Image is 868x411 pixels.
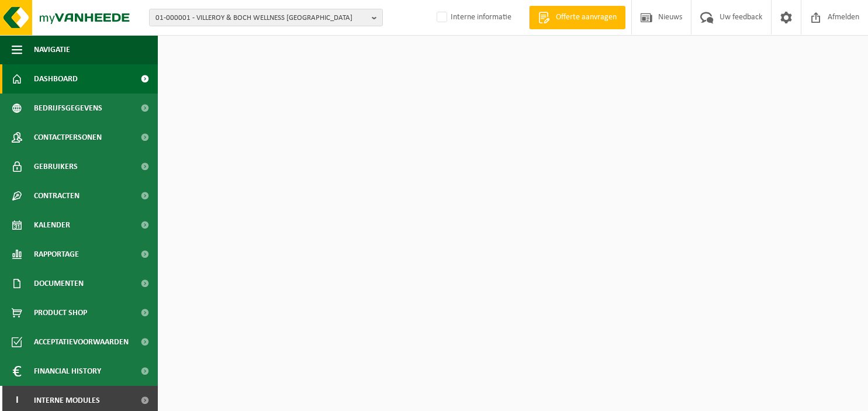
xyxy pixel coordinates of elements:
span: Gebruikers [34,152,78,181]
a: Offerte aanvragen [529,6,625,29]
span: Documenten [34,269,84,298]
span: Kalender [34,210,70,240]
span: Acceptatievoorwaarden [34,327,129,357]
span: Navigatie [34,35,70,64]
button: 01-000001 - VILLEROY & BOCH WELLNESS [GEOGRAPHIC_DATA] [149,9,383,26]
label: Interne informatie [434,9,511,26]
span: Financial History [34,357,101,386]
span: Product Shop [34,298,87,327]
span: Contactpersonen [34,123,102,152]
span: 01-000001 - VILLEROY & BOCH WELLNESS [GEOGRAPHIC_DATA] [155,9,367,27]
span: Offerte aanvragen [553,12,620,23]
span: Contracten [34,181,79,210]
span: Rapportage [34,240,79,269]
span: Dashboard [34,64,78,94]
span: Bedrijfsgegevens [34,94,102,123]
